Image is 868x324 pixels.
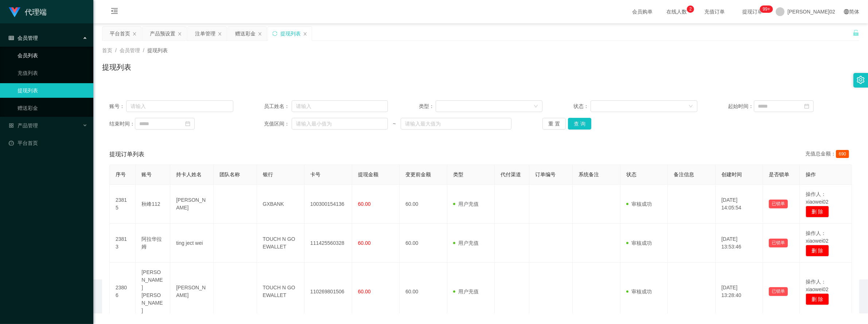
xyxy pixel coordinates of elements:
td: 60.00 [400,224,447,263]
button: 已锁单 [769,200,788,208]
img: logo.9652507e.png [9,7,20,18]
span: 类型 [453,171,463,177]
span: 操作人：xiaowei02 [806,279,828,292]
input: 请输入最小值为 [292,118,388,130]
font: 用户充值 [458,201,479,207]
i: 图标： 日历 [185,121,190,126]
span: 序号 [116,171,126,177]
td: ting ject wei [170,224,214,263]
button: 重 置 [542,118,566,130]
i: 图标： 向下 [534,104,538,109]
input: 请输入 [126,100,233,112]
td: 60.00 [400,185,447,224]
i: 图标： 关闭 [132,32,137,36]
button: 删 除 [806,293,829,305]
span: 账号： [109,103,126,110]
div: 平台首页 [110,27,130,40]
span: 会员管理 [120,47,140,53]
i: 图标： global [844,9,849,14]
span: 是否锁单 [769,171,789,177]
div: 赠送彩金 [235,27,256,40]
span: 首页 [102,47,112,53]
div: 产品预设置 [150,27,175,40]
button: 删 除 [806,206,829,217]
sup: 2 [687,5,694,13]
span: 账号 [141,171,152,177]
font: 充值订单 [704,9,725,15]
span: 操作人：xiaowei02 [806,191,828,205]
span: 银行 [263,171,273,177]
i: 图标： 关闭 [258,32,262,36]
td: TOUCH N GO EWALLET [257,263,305,321]
i: 图标： menu-fold [102,0,127,24]
i: 图标： table [9,35,14,40]
td: 秋峰112 [136,185,170,224]
sup: 1209 [760,5,773,13]
span: 订单编号 [535,171,556,177]
td: 阿拉华拉姆 [136,224,170,263]
p: 2 [689,5,692,13]
td: 100300154136 [304,185,352,224]
div: 注单管理 [195,27,215,40]
span: 690 [836,150,849,158]
span: 持卡人姓名 [176,171,202,177]
td: 23815 [110,185,136,224]
button: 已锁单 [769,287,788,296]
span: 变更前金额 [405,171,431,177]
span: 员工姓名： [264,103,292,110]
font: 会员管理 [17,35,38,41]
i: 图标： 日历 [804,104,809,109]
i: 图标： AppStore-O [9,123,14,128]
span: 类型： [419,103,436,110]
font: 充值总金额： [805,151,836,157]
span: 代付渠道 [501,171,521,177]
font: 审核成功 [631,240,652,246]
span: 结束时间： [109,120,135,128]
button: 查 询 [568,118,591,130]
span: 状态 [626,171,637,177]
font: 审核成功 [631,289,652,294]
button: 删 除 [806,245,829,256]
span: 60.00 [358,240,371,246]
font: 产品管理 [17,123,38,128]
td: 60.00 [400,263,447,321]
td: 23813 [110,224,136,263]
a: 图标： 仪表板平台首页 [9,136,87,150]
span: ~ [388,120,401,128]
font: 用户充值 [458,289,479,294]
a: 充值列表 [17,66,87,80]
span: 60.00 [358,289,371,294]
td: 23806 [110,263,136,321]
td: GXBANK [257,185,305,224]
td: [PERSON_NAME][PERSON_NAME] [136,263,170,321]
font: 简体 [849,9,859,15]
input: 请输入最大值为 [401,118,511,130]
i: 图标： 向下 [689,104,693,109]
i: 图标： 解锁 [853,30,859,36]
td: [DATE] 13:53:46 [716,224,763,263]
span: 提现金额 [358,171,378,177]
span: 系统备注 [579,171,599,177]
a: 会员列表 [17,48,87,63]
div: 提现列表 [280,27,301,40]
input: 请输入 [292,100,388,112]
span: 团队名称 [219,171,240,177]
span: 备注信息 [674,171,694,177]
font: 在线人数 [666,9,687,15]
span: / [143,47,144,53]
td: [PERSON_NAME] [170,263,214,321]
td: [DATE] 13:28:40 [716,263,763,321]
h1: 代理端 [25,0,47,24]
span: 提现列表 [147,47,168,53]
td: TOUCH N GO EWALLET [257,224,305,263]
font: 提现订单 [742,9,763,15]
span: 操作 [806,171,816,177]
a: 代理端 [9,9,47,15]
span: 创建时间 [721,171,742,177]
font: 用户充值 [458,240,479,246]
a: 提现列表 [17,83,87,98]
span: 操作人：xiaowei02 [806,230,828,244]
span: 状态： [573,103,591,110]
td: [PERSON_NAME] [170,185,214,224]
h1: 提现列表 [102,62,131,73]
